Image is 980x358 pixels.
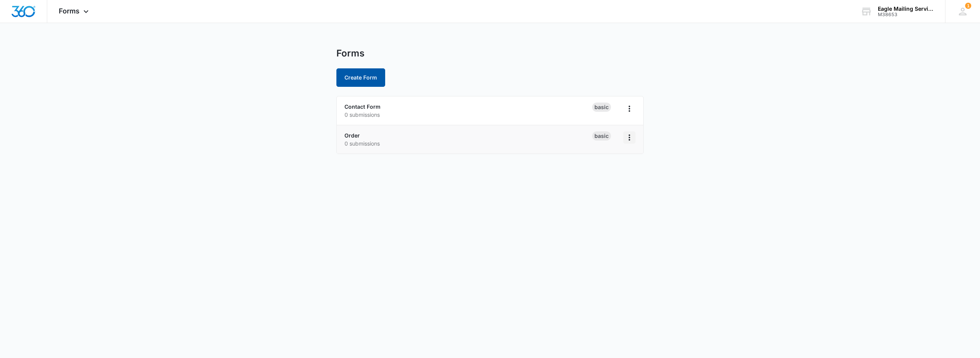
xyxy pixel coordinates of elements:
div: account name [878,6,934,12]
button: Create Form [336,68,385,87]
div: account id [878,12,934,17]
button: Overflow Menu [623,103,636,115]
p: 0 submissions [344,111,592,119]
a: Contact Form [344,103,381,110]
button: Overflow Menu [623,131,636,144]
p: 0 submissions [344,139,592,148]
h1: Forms [336,48,364,59]
div: notifications count [965,3,971,9]
a: Order [344,132,360,139]
span: Forms [59,7,79,15]
div: Basic [592,131,611,141]
div: Basic [592,103,611,112]
span: 1 [965,3,971,9]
